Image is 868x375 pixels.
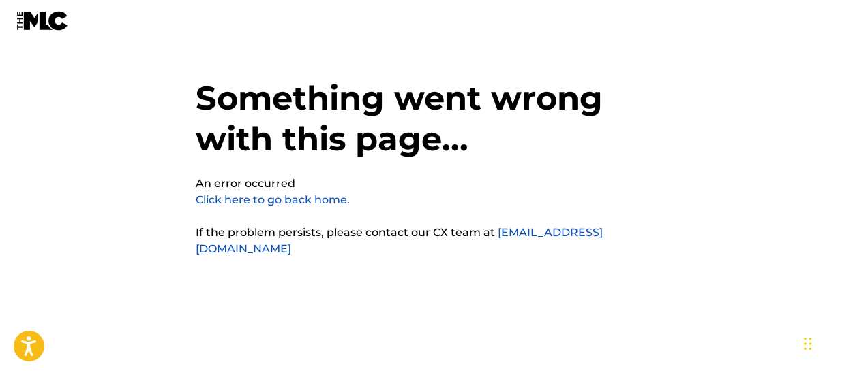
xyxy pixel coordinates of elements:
div: Widget de chat [800,310,868,375]
iframe: Chat Widget [800,310,868,375]
a: Click here to go back home. [196,193,350,206]
a: [EMAIL_ADDRESS][DOMAIN_NAME] [196,226,603,255]
pre: An error occurred [196,176,295,192]
p: If the problem persists, please contact our CX team at [196,225,673,257]
div: Arrastrar [804,323,812,364]
h1: Something went wrong with this page... [196,78,673,176]
img: MLC Logo [16,11,69,31]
